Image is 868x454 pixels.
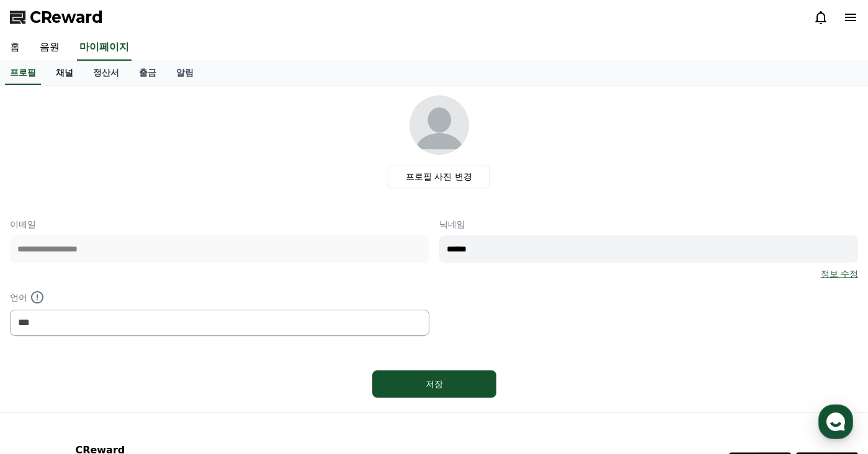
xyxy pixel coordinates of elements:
a: 홈 [4,351,82,382]
span: 설정 [192,370,207,380]
a: 대화 [82,351,160,382]
p: 언어 [10,290,429,305]
a: 음원 [30,35,69,61]
span: 홈 [39,370,47,380]
span: 대화 [114,370,128,380]
a: CReward [10,7,103,27]
p: 닉네임 [439,218,859,230]
a: 출금 [129,61,166,85]
a: 마이페이지 [77,35,132,61]
a: 정보 수정 [821,268,858,280]
a: 설정 [160,351,238,382]
button: 저장 [372,370,496,398]
p: 이메일 [10,218,429,230]
span: CReward [30,7,103,27]
div: 저장 [397,378,472,390]
a: 프로필 [5,61,41,85]
a: 정산서 [83,61,129,85]
a: 채널 [46,61,83,85]
label: 프로필 사진 변경 [388,165,490,188]
a: 알림 [166,61,204,85]
img: profile_image [409,95,469,155]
